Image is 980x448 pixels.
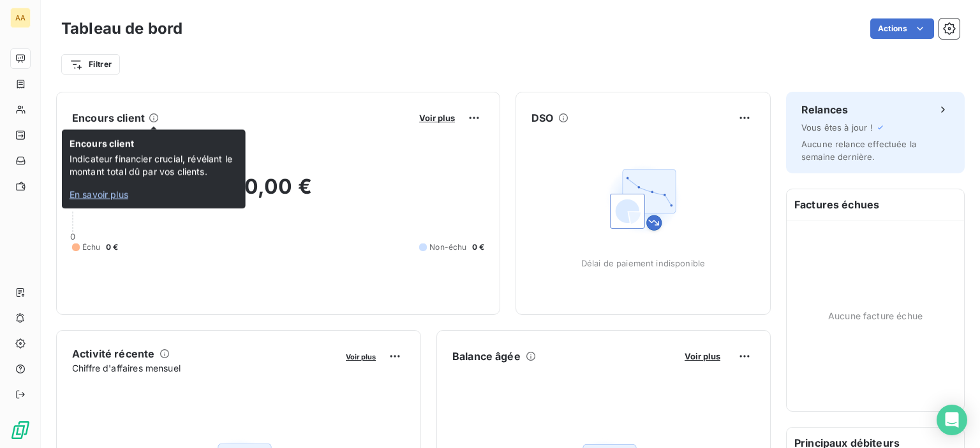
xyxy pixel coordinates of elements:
[70,231,75,242] span: 0
[61,17,182,40] h3: Tableau de bord
[70,152,238,178] span: Indicateur financier crucial, révélant le montant total dû par vos clients.
[681,350,724,362] button: Voir plus
[72,110,145,126] h6: Encours client
[787,189,964,220] h6: Factures échues
[415,112,459,124] button: Voir plus
[72,174,484,212] h2: 0,00 €
[801,102,848,117] h6: Relances
[106,242,118,253] span: 0 €
[70,137,238,152] span: Encours client
[870,18,934,39] button: Actions
[61,54,120,75] button: Filtrer
[82,242,101,253] span: Échu
[10,8,31,28] div: AA
[581,258,706,268] span: Délai de paiement indisponible
[685,351,720,361] span: Voir plus
[828,309,923,322] span: Aucune facture échue
[452,349,521,364] h6: Balance âgée
[342,350,380,362] button: Voir plus
[531,110,553,126] h6: DSO
[429,242,466,253] span: Non-échu
[346,352,376,361] span: Voir plus
[801,122,873,133] span: Vous êtes à jour !
[801,139,916,162] span: Aucune relance effectuée la semaine dernière.
[472,242,484,253] span: 0 €
[72,361,337,375] span: Chiffre d'affaires mensuel
[419,113,455,123] span: Voir plus
[10,420,31,440] img: Logo LeanPay
[937,405,967,435] div: Open Intercom Messenger
[70,189,128,199] span: En savoir plus
[602,159,684,240] img: Empty state
[72,346,154,361] h6: Activité récente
